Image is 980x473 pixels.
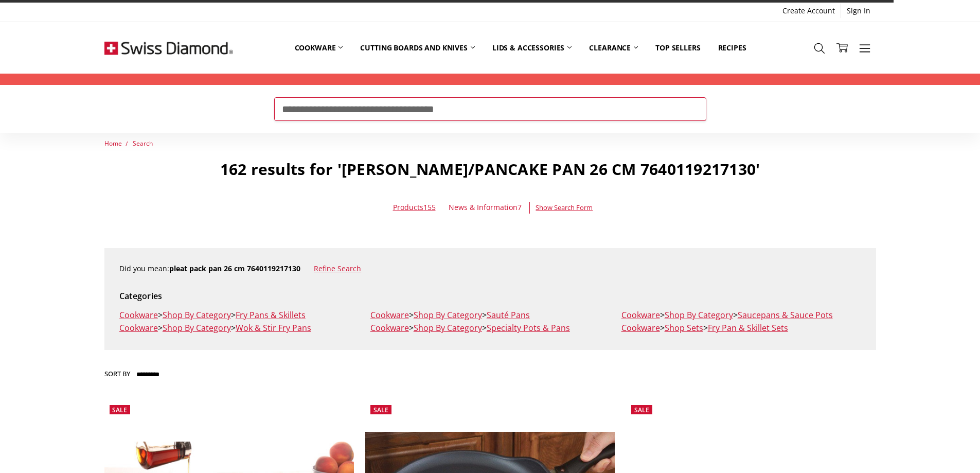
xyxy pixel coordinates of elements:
[841,4,876,18] a: Sign In
[119,290,861,303] h5: Categories
[414,322,482,334] a: Shop By Category
[665,322,703,334] a: Shop Sets
[104,22,233,74] img: Free Shipping On Every Order
[536,202,593,213] span: Show Search Form
[163,309,231,321] a: Shop By Category
[351,25,484,71] a: Cutting boards and knives
[621,322,660,334] a: Cookware
[615,322,866,335] li: > >
[777,4,841,18] a: Create Account
[104,160,876,179] h1: 162 results for '[PERSON_NAME]/PANCAKE PAN 26 CM 7640119217130'
[370,322,409,334] a: Cookware
[169,264,300,273] strong: pleat pack pan 26 cm 7640119217130
[449,202,522,213] a: News & Information7
[104,139,122,148] a: Home
[133,139,153,148] a: Search
[119,263,861,274] div: Did you mean:
[236,322,311,334] a: Wok & Stir Fry Pans
[580,25,647,71] a: Clearance
[163,322,231,334] a: Shop By Category
[665,309,733,321] a: Shop By Category
[119,322,158,334] a: Cookware
[314,264,361,273] a: Refine Search
[393,202,436,212] a: Products155
[365,309,616,322] li: > >
[518,202,522,212] span: 7
[114,309,365,322] li: > >
[370,309,409,321] a: Cookware
[373,406,388,414] span: Sale
[104,365,130,382] label: Sort By
[615,309,866,322] li: > >
[484,25,580,71] a: Lids & Accessories
[536,202,593,213] a: Show Search Form
[709,25,755,71] a: Recipes
[423,202,436,212] span: 155
[487,322,570,334] a: Specialty Pots & Pans
[286,25,352,71] a: Cookware
[647,25,709,71] a: Top Sellers
[487,309,530,321] a: Sauté Pans
[708,322,788,334] a: Fry Pan & Skillet Sets
[621,309,660,321] a: Cookware
[119,309,158,321] a: Cookware
[414,309,482,321] a: Shop By Category
[236,309,306,321] a: Fry Pans & Skillets
[112,406,127,414] span: Sale
[634,406,649,414] span: Sale
[738,309,833,321] a: Saucepans & Sauce Pots
[114,322,365,335] li: > >
[365,322,616,335] li: > >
